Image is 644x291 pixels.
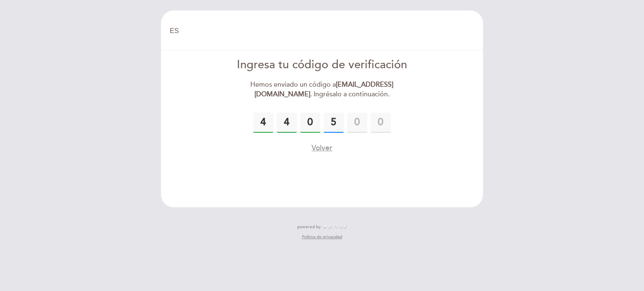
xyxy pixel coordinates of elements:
strong: [EMAIL_ADDRESS][DOMAIN_NAME] [254,80,394,98]
a: powered by [297,224,347,230]
span: powered by [297,224,321,230]
input: 0 [277,113,297,133]
button: Volver [312,143,332,153]
input: 0 [324,113,344,133]
div: Hemos enviado un código a . Ingrésalo a continuación. [226,80,418,99]
input: 0 [300,113,320,133]
a: Política de privacidad [302,234,342,240]
input: 0 [347,113,367,133]
input: 0 [371,113,391,133]
div: Ingresa tu código de verificación [226,57,418,73]
input: 0 [253,113,273,133]
img: MEITRE [323,225,347,229]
